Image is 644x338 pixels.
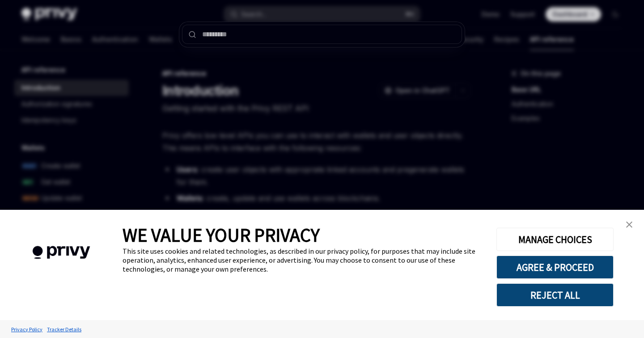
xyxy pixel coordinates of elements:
img: company logo [13,233,109,272]
span: WE VALUE YOUR PRIVACY [123,223,320,247]
a: close banner [620,216,638,234]
button: REJECT ALL [496,283,614,307]
a: Privacy Policy [9,321,45,337]
a: Tracker Details [45,321,84,337]
div: This site uses cookies and related technologies, as described in our privacy policy, for purposes... [123,247,483,273]
button: MANAGE CHOICES [496,228,614,251]
button: AGREE & PROCEED [496,256,614,279]
img: close banner [626,221,632,228]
